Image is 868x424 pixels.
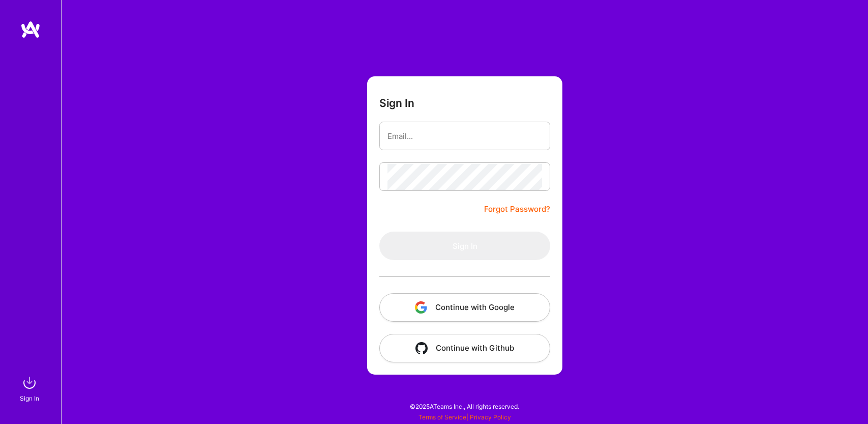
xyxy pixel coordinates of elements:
[21,373,40,404] a: sign inSign In
[19,373,40,393] img: sign in
[61,393,868,419] div: © 2025 ATeams Inc., All rights reserved.
[379,334,550,362] button: Continue with Github
[379,97,414,109] h3: Sign In
[379,293,550,322] button: Continue with Google
[418,413,511,421] span: |
[20,393,39,404] div: Sign In
[20,20,41,39] img: logo
[415,301,427,314] img: icon
[484,203,550,215] a: Forgot Password?
[470,413,511,421] a: Privacy Policy
[387,123,542,149] input: Email...
[418,413,466,421] a: Terms of Service
[415,342,428,354] img: icon
[379,232,550,260] button: Sign In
